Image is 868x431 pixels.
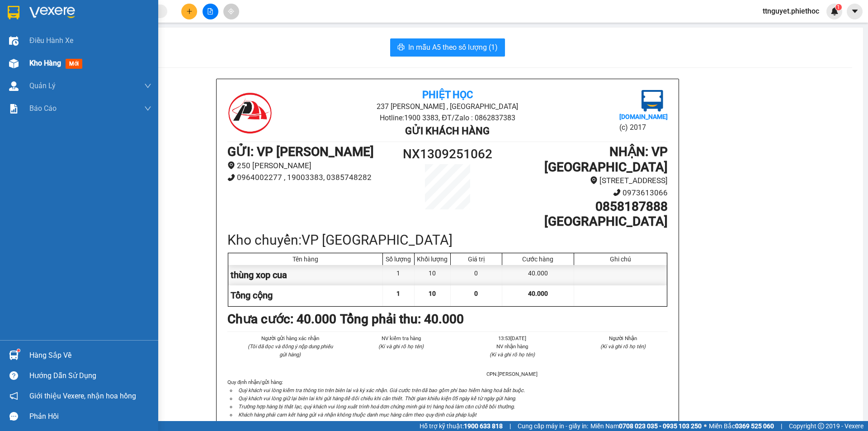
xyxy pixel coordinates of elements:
i: Khách hàng phải cam kết hàng gửi và nhận không thuộc danh mục hàng cấm theo quy định của pháp luật [238,412,476,418]
li: NV kiểm tra hàng [357,334,446,342]
b: Gửi khách hàng [405,125,490,137]
b: [DOMAIN_NAME] [619,113,668,120]
span: file-add [207,8,213,14]
span: Kho hàng [29,59,61,67]
i: Quý khách vui lòng kiểm tra thông tin trên biên lai và ký xác nhận. Giá cước trên đã bao gồm phí ... [238,387,525,393]
div: Phản hồi [29,410,151,423]
li: 237 [PERSON_NAME] , [GEOGRAPHIC_DATA] [301,101,594,112]
img: icon-new-feature [830,7,839,15]
strong: 0708 023 035 - 0935 103 250 [619,422,702,430]
h1: [GEOGRAPHIC_DATA] [503,214,668,229]
li: (c) 2017 [619,122,668,133]
span: notification [9,392,18,400]
li: 13:53[DATE] [467,334,557,342]
div: 1 [383,265,415,285]
img: warehouse-icon [9,36,19,46]
span: 1 [396,290,400,297]
img: logo-vxr [8,6,19,19]
h1: 0858187888 [503,199,668,214]
h1: NX1309251062 [392,144,503,164]
span: plus [186,8,193,14]
div: Kho chuyển: VP [GEOGRAPHIC_DATA] [227,229,668,251]
div: Giá trị [453,256,500,263]
div: Quy định nhận/gửi hàng : [227,378,668,419]
b: GỬI : VP [PERSON_NAME] [227,144,374,159]
span: | [509,421,511,431]
button: caret-down [847,4,863,19]
span: copyright [818,423,824,429]
span: Quản Lý [29,80,56,91]
li: NV nhận hàng [467,342,557,350]
span: 40.000 [528,290,548,297]
span: down [144,105,151,112]
span: question-circle [9,371,18,380]
li: [STREET_ADDRESS] [503,175,668,187]
div: 0 [451,265,502,285]
b: Phiệt Học [422,89,473,100]
sup: 1 [835,4,842,10]
button: aim [223,4,239,19]
div: Khối lượng [417,256,448,263]
span: environment [227,161,235,169]
span: 1 [837,4,840,10]
strong: 0369 525 060 [735,422,774,430]
span: Miền Bắc [709,421,774,431]
img: logo.jpg [642,90,663,112]
li: 250 [PERSON_NAME] [227,160,392,172]
li: 0964002277 , 19003383, 0385748282 [227,171,392,184]
button: printerIn mẫu A5 theo số lượng (1) [390,38,505,57]
span: environment [590,176,598,184]
span: Cung cấp máy in - giấy in: [518,421,588,431]
button: plus [181,4,197,19]
li: Người gửi hàng xác nhận [245,334,335,342]
span: phone [227,174,235,181]
span: printer [397,43,405,52]
div: Hướng dẫn sử dụng [29,369,151,383]
div: 40.000 [502,265,574,285]
li: Người Nhận [579,334,668,342]
i: Trường hợp hàng bị thất lạc, quý khách vui lòng xuất trình hoá đơn chứng minh giá trị hàng hoá là... [238,403,515,410]
img: solution-icon [9,104,19,114]
img: logo.jpg [227,90,273,135]
i: (Kí và ghi rõ họ tên) [600,343,646,350]
img: warehouse-icon [9,59,19,68]
span: | [781,421,782,431]
div: Số lượng [385,256,412,263]
b: Chưa cước : 40.000 [227,312,336,327]
b: Tổng phải thu: 40.000 [340,312,464,327]
i: (Kí và ghi rõ họ tên) [378,343,424,350]
div: Ghi chú [576,256,665,263]
img: warehouse-icon [9,350,19,360]
span: Miền Nam [590,421,702,431]
strong: 1900 633 818 [464,422,503,430]
div: Hàng sắp về [29,349,151,362]
li: Hotline: 1900 3383, ĐT/Zalo : 0862837383 [301,112,594,123]
span: phone [613,189,621,196]
div: thùng xop cua [228,265,383,285]
span: Tổng cộng [231,290,273,301]
span: down [144,82,151,90]
span: ttnguyet.phiethoc [755,5,826,17]
span: Hỗ trợ kỹ thuật: [420,421,503,431]
span: Báo cáo [29,103,57,114]
span: mới [66,59,82,69]
span: 10 [429,290,436,297]
div: Tên hàng [231,256,380,263]
span: message [9,412,18,421]
span: Giới thiệu Vexere, nhận hoa hồng [29,390,136,402]
i: (Tôi đã đọc và đồng ý nộp dung phiếu gửi hàng) [248,343,333,358]
span: 0 [474,290,478,297]
div: Cước hàng [505,256,571,263]
li: 0973613066 [503,187,668,199]
img: warehouse-icon [9,81,19,91]
span: aim [228,8,234,14]
sup: 1 [17,349,20,352]
span: caret-down [851,7,859,15]
span: Điều hành xe [29,35,73,46]
div: 10 [415,265,451,285]
span: In mẫu A5 theo số lượng (1) [408,42,498,53]
li: CPN.[PERSON_NAME] [467,370,557,378]
button: file-add [203,4,218,19]
b: NHẬN : VP [GEOGRAPHIC_DATA] [544,144,668,175]
i: Quý khách vui lòng giữ lại biên lai khi gửi hàng để đối chiếu khi cần thiết. Thời gian khiếu kiện... [238,395,516,402]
